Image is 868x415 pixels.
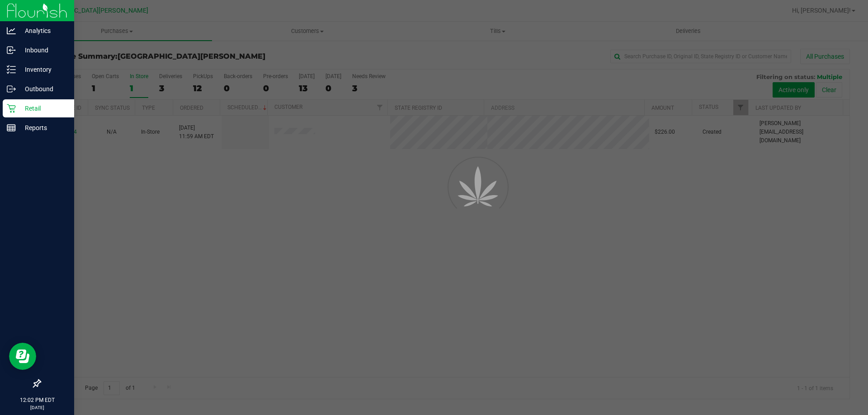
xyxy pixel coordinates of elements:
inline-svg: Analytics [7,26,16,35]
inline-svg: Outbound [7,84,16,93]
p: Reports [16,122,70,133]
p: Inbound [16,45,70,56]
p: Analytics [16,25,70,36]
p: Retail [16,103,70,114]
p: [DATE] [4,404,70,411]
iframe: Resource center [9,343,36,370]
inline-svg: Inventory [7,65,16,74]
inline-svg: Reports [7,123,16,132]
p: Outbound [16,84,70,94]
p: Inventory [16,64,70,75]
p: 12:02 PM EDT [4,396,70,404]
inline-svg: Retail [7,104,16,113]
inline-svg: Inbound [7,46,16,55]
